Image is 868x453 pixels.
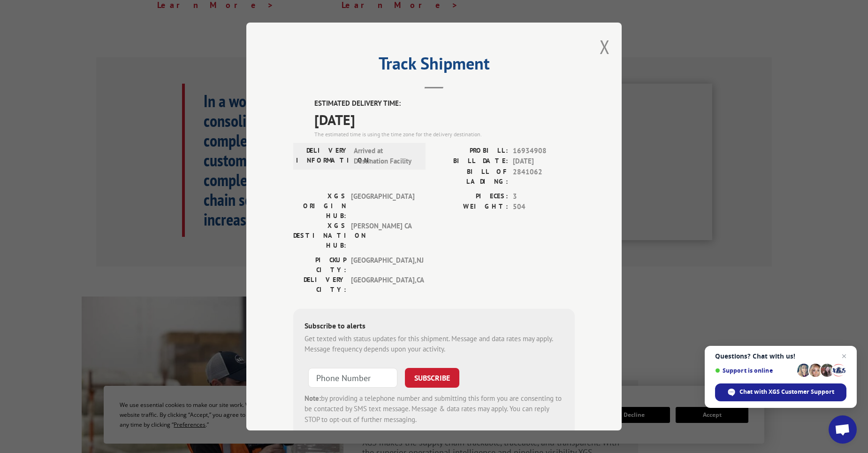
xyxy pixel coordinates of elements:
[829,415,857,444] div: Open chat
[513,202,575,212] span: 504
[351,221,414,250] span: [PERSON_NAME] CA
[293,255,346,275] label: PICKUP CITY:
[305,334,563,355] div: Get texted with status updates for this shipment. Message and data rates may apply. Message frequ...
[314,130,575,139] div: The estimated time is using the time zone for the delivery destination.
[293,275,346,295] label: DELIVERY CITY:
[314,109,575,130] span: [DATE]
[434,167,508,187] label: BILL OF LADING:
[513,167,575,187] span: 2841062
[296,146,349,167] label: DELIVERY INFORMATION:
[513,191,575,202] span: 3
[513,156,575,167] span: [DATE]
[308,368,397,388] input: Phone Number
[293,191,346,221] label: XGS ORIGIN HUB:
[305,320,563,334] div: Subscribe to alerts
[434,202,508,212] label: WEIGHT:
[434,156,508,167] label: BILL DATE:
[513,146,575,156] span: 16934908
[600,34,610,59] button: Close modal
[293,221,346,250] label: XGS DESTINATION HUB:
[305,394,321,403] strong: Note:
[314,98,575,109] label: ESTIMATED DELIVERY TIME:
[715,367,794,374] span: Support is online
[434,146,508,156] label: PROBILL:
[715,352,846,360] span: Questions? Chat with us!
[354,146,417,167] span: Arrived at Destination Facility
[405,368,459,388] button: SUBSCRIBE
[351,255,414,275] span: [GEOGRAPHIC_DATA] , NJ
[305,393,563,425] div: by providing a telephone number and submitting this form you are consenting to be contacted by SM...
[351,275,414,295] span: [GEOGRAPHIC_DATA] , CA
[739,388,834,396] span: Chat with XGS Customer Support
[715,383,846,401] div: Chat with XGS Customer Support
[293,57,575,75] h2: Track Shipment
[838,351,850,362] span: Close chat
[351,191,414,221] span: [GEOGRAPHIC_DATA]
[434,191,508,202] label: PIECES:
